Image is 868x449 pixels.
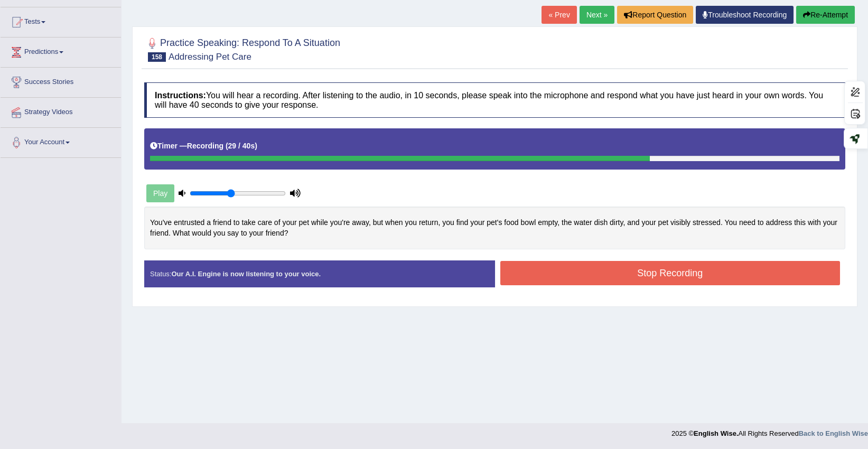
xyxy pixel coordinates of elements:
[171,270,321,278] strong: Our A.I. Engine is now listening to your voice.
[228,142,255,150] b: 29 / 40s
[542,6,576,24] a: « Prev
[500,261,841,285] button: Stop Recording
[187,142,223,150] b: Recording
[144,260,495,287] div: Status:
[226,142,228,150] b: (
[150,142,257,150] h5: Timer —
[155,91,206,100] b: Instructions:
[796,6,855,24] button: Re-Attempt
[671,423,868,438] div: 2025 © All Rights Reserved
[169,52,251,62] small: Addressing Pet Care
[617,6,693,24] button: Report Question
[694,429,738,437] strong: English Wise.
[144,82,845,118] h4: You will hear a recording. After listening to the audio, in 10 seconds, please speak into the mic...
[255,142,257,150] b: )
[148,52,166,62] span: 158
[696,6,794,24] a: Troubleshoot Recording
[580,6,614,24] a: Next »
[1,128,121,154] a: Your Account
[1,7,121,34] a: Tests
[1,68,121,94] a: Success Stories
[1,38,121,64] a: Predictions
[1,98,121,124] a: Strategy Videos
[144,207,845,249] div: You've entrusted a friend to take care of your pet while you're away, but when you return, you fi...
[144,35,340,62] h2: Practice Speaking: Respond To A Situation
[799,429,868,437] a: Back to English Wise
